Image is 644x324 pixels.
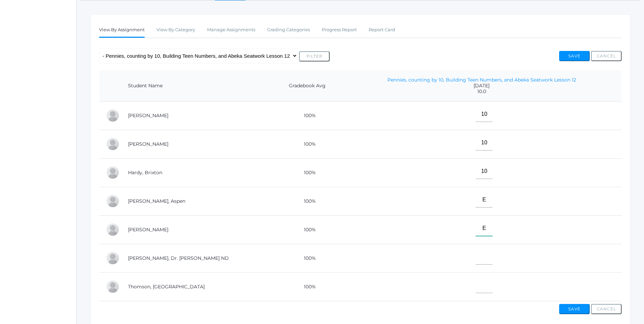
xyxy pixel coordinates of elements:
div: Nolan Gagen [106,137,119,151]
button: Cancel [591,304,622,314]
a: Thomson, [GEOGRAPHIC_DATA] [128,284,205,290]
th: Student Name [121,70,272,102]
div: Brixton Hardy [106,166,119,179]
div: Aspen Hemingway [106,194,119,208]
button: Save [559,304,590,314]
a: [PERSON_NAME] [128,227,168,233]
a: Progress Report [322,23,357,37]
td: 100% [272,244,342,272]
td: 100% [272,158,342,187]
td: 100% [272,215,342,244]
button: Cancel [591,51,622,61]
td: 100% [272,187,342,215]
div: Nico Hurley [106,223,119,236]
a: Hardy, Brixton [128,169,162,176]
td: 100% [272,130,342,158]
a: Manage Assignments [207,23,255,37]
button: Filter [299,51,330,61]
a: View By Category [157,23,195,37]
button: Save [559,51,590,61]
a: [PERSON_NAME], Aspen [128,198,185,204]
div: Everest Thomson [106,280,119,293]
div: Dr. Michael Lehman ND Lehman [106,251,119,265]
td: 100% [272,101,342,130]
a: Grading Categories [267,23,310,37]
a: Report Card [369,23,395,37]
a: [PERSON_NAME], Dr. [PERSON_NAME] ND [128,255,229,261]
a: [PERSON_NAME] [128,141,168,147]
span: [DATE] [349,83,615,89]
a: [PERSON_NAME] [128,112,168,119]
div: Abby Backstrom [106,109,119,122]
a: Pennies, counting by 10, Building Teen Numbers, and Abeka Seatwork Lesson 12 [387,77,576,83]
a: View By Assignment [99,23,145,38]
td: 100% [272,272,342,301]
span: 10.0 [349,89,615,94]
th: Gradebook Avg [272,70,342,102]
